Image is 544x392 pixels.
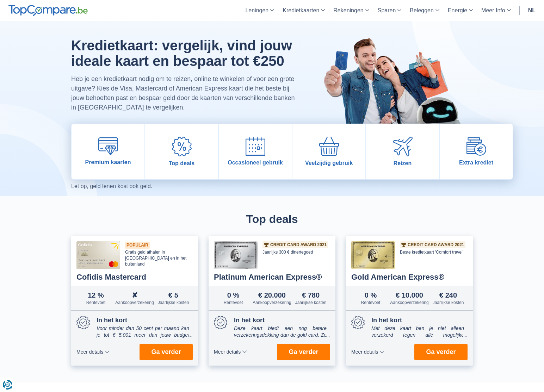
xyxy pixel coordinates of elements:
[289,349,318,355] span: Ga verder
[414,344,468,360] button: Ga verder
[214,273,330,281] div: Platinum American Express®
[277,344,330,360] button: Ga verder
[71,74,301,112] p: Heb je een kredietkaart nodig om te reizen, online te winkelen of voor een grote uitgave? Kies de...
[219,124,292,179] a: Occasioneel gebruik
[292,124,365,179] a: Veelzijdig gebruik
[459,159,493,166] span: Extra krediet
[151,349,181,355] span: Ga verder
[429,300,468,305] div: Jaarlijkse kosten
[291,292,330,299] div: € 780
[214,241,258,269] img: Platinum American Express®
[76,241,120,269] img: Cofidis Mastercard
[366,124,439,179] a: Reizen
[390,300,429,305] div: Aankoopverzekering
[97,325,189,339] div: Voor minder dan 50 cent per maand kan je tot € 5.001 meer dan jouw budget uitgeven en bepalen ove...
[97,316,189,325] div: In het kort
[440,124,513,179] a: Extra krediet
[234,325,327,339] div: Deze kaart biedt een nog betere verzekeringsdekking dan de gold card. Ze biedt je ook premium rei...
[393,137,413,156] img: Reizen
[76,349,103,354] span: Meer details
[264,243,327,247] a: Credit Card Award 2021
[351,349,384,354] button: Meer details
[351,241,395,269] img: Gold American Express®
[76,292,115,299] div: 12 %
[400,249,465,255] div: Beste kredietkaart 'Comfort travel'
[253,292,291,299] div: € 20.000
[140,344,193,360] button: Ga verder
[125,242,150,249] div: Populair
[318,21,473,156] img: image-hero
[426,349,456,355] span: Ga verder
[390,292,429,299] div: € 10.000
[71,213,473,225] h2: Top deals
[214,349,247,354] button: Meer details
[214,300,253,305] div: Rentevoet
[394,160,412,167] span: Reizen
[76,273,193,281] div: Cofidis Mastercard
[253,300,291,305] div: Aankoopverzekering
[125,249,193,267] div: Gratis geld afhalen in [GEOGRAPHIC_DATA] en in het buitenland
[291,300,330,305] div: Jaarlijkse kosten
[429,292,468,299] div: € 240
[71,38,301,69] h1: Kredietkaart: vergelijk, vind jouw ideale kaart en bespaar tot €250
[262,249,328,255] div: Jaarlijks 300 € dinertegoed
[76,300,115,305] div: Rentevoet
[145,124,218,179] a: Top deals
[371,316,464,325] div: In het kort
[98,137,118,155] img: Premium kaarten
[371,325,464,339] div: Met deze kaart ben je niet alleen verzekerd tegen alle mogelijke gebeurtenissen, maar krijg je oo...
[85,159,131,166] span: Premium kaarten
[8,5,88,16] img: TopCompare
[154,300,193,305] div: Jaarlijkse kosten
[351,292,390,299] div: 0 %
[305,160,353,166] span: Veelzijdig gebruik
[214,292,253,299] div: 0 %
[466,137,486,155] img: Extra krediet
[72,124,144,179] a: Premium kaarten
[154,292,193,299] div: € 5
[115,300,154,305] div: Aankoopverzekering
[401,243,464,247] a: Credit Card Award 2021
[76,349,110,354] button: Meer details
[351,300,390,305] div: Rentevoet
[169,160,195,167] span: Top deals
[351,273,468,281] div: Gold American Express®
[214,349,241,354] span: Meer details
[351,349,378,354] span: Meer details
[228,159,283,166] span: Occasioneel gebruik
[115,292,154,299] div: ✘
[319,137,339,156] img: Veelzijdig gebruik
[172,137,192,156] img: Top deals
[234,316,327,325] div: In het kort
[246,137,265,156] img: Occasioneel gebruik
